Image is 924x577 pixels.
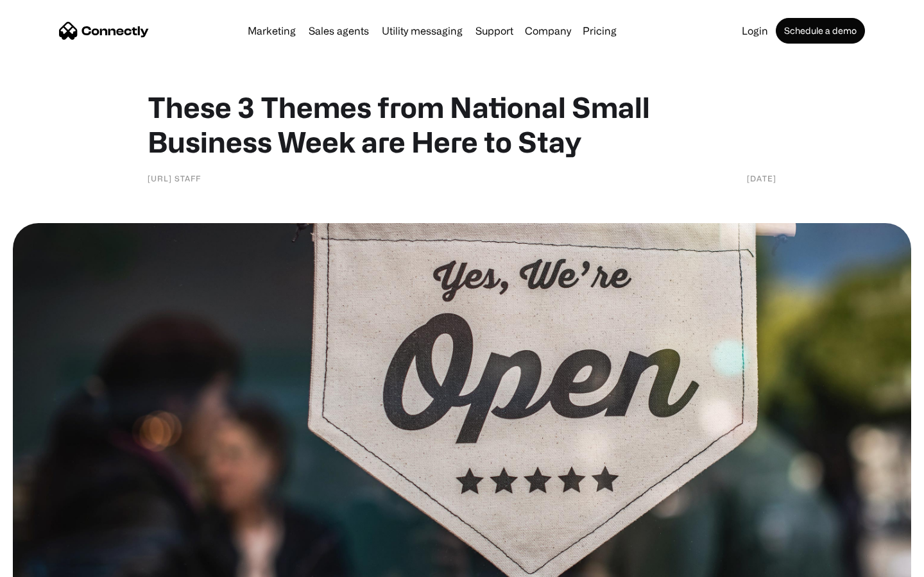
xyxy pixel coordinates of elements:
[737,26,773,36] a: Login
[470,26,518,36] a: Support
[776,18,865,44] a: Schedule a demo
[377,26,468,36] a: Utility messaging
[148,90,776,159] h1: These 3 Themes from National Small Business Week are Here to Stay
[577,26,622,36] a: Pricing
[304,26,374,36] a: Sales agents
[13,555,77,573] aside: Language selected: English
[148,172,201,185] div: [URL] Staff
[525,22,571,40] div: Company
[747,172,776,185] div: [DATE]
[243,26,301,36] a: Marketing
[26,555,77,573] ul: Language list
